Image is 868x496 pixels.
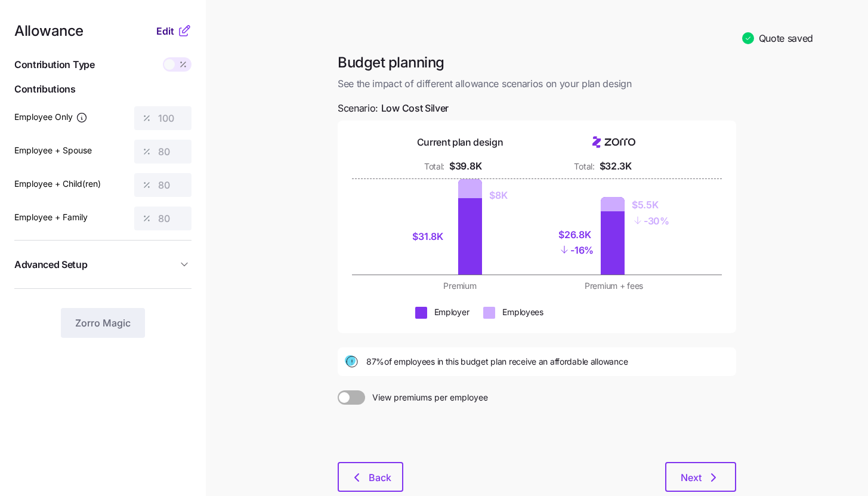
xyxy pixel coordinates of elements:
[14,82,191,97] span: Contributions
[366,356,628,368] span: 87% of employees in this budget plan receive an affordable allowance
[369,470,391,485] span: Back
[417,135,503,150] div: Current plan design
[390,280,530,292] div: Premium
[600,159,632,174] div: $32.3K
[14,57,95,72] span: Contribution Type
[502,306,543,318] div: Employees
[558,227,594,242] div: $26.8K
[338,76,736,91] span: See the impact of different allowance scenarios on your plan design
[14,211,88,224] label: Employee + Family
[156,24,177,38] button: Edit
[381,101,449,116] span: Low Cost Silver
[449,159,481,174] div: $39.8K
[412,229,451,244] div: $31.8K
[14,177,101,190] label: Employee + Child(ren)
[365,390,488,405] span: View premiums per employee
[558,242,594,258] div: - 16%
[632,198,669,212] div: $5.5K
[14,110,88,124] label: Employee Only
[75,316,131,330] span: Zorro Magic
[14,24,84,38] span: Allowance
[14,144,92,157] label: Employee + Spouse
[156,24,174,38] span: Edit
[759,31,813,46] span: Quote saved
[424,161,444,172] div: Total:
[574,161,594,172] div: Total:
[338,53,736,72] h1: Budget planning
[61,308,145,338] button: Zorro Magic
[632,212,669,229] div: - 30%
[338,101,449,116] span: Scenario:
[14,250,191,279] button: Advanced Setup
[681,470,702,485] span: Next
[14,257,88,272] span: Advanced Setup
[434,306,469,318] div: Employer
[544,280,684,292] div: Premium + fees
[665,462,736,492] button: Next
[489,188,507,203] div: $8K
[338,462,403,492] button: Back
